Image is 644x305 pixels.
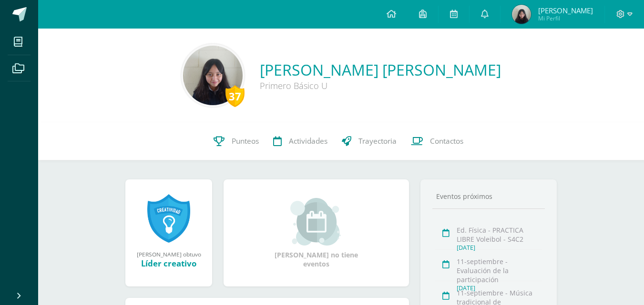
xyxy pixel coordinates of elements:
span: Contactos [430,136,463,146]
a: Actividades [266,122,335,160]
div: Líder creativo [135,258,203,269]
div: [PERSON_NAME] obtuvo [135,250,203,258]
span: Trayectoria [358,136,397,146]
span: Punteos [232,136,259,146]
span: Actividades [289,136,327,146]
span: [PERSON_NAME] [538,6,593,15]
div: [DATE] [457,244,542,252]
a: Punteos [206,122,266,160]
a: [PERSON_NAME] [PERSON_NAME] [260,59,501,80]
div: Ed. Física - PRACTICA LIBRE Voleibol - S4C2 [457,226,542,244]
div: [PERSON_NAME] no tiene eventos [269,198,364,268]
div: 11-septiembre - Evaluación de la participación [457,257,542,284]
div: 37 [225,85,245,107]
span: Mi Perfil [538,14,593,22]
a: Contactos [404,122,470,160]
div: Eventos próximos [432,192,545,201]
div: Primero Básico U [260,80,501,91]
a: Trayectoria [335,122,404,160]
img: b98dcfdf1e9a445b6df2d552ad5736ea.png [512,5,531,24]
img: event_small.png [290,198,342,246]
img: 868944c2c9e352cd9449b982742fd031.png [183,46,243,105]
